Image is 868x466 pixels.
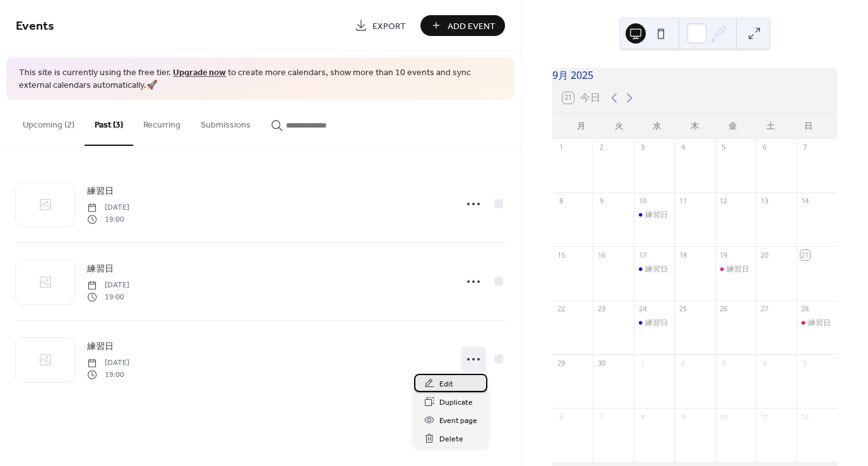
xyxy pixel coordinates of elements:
[759,412,769,421] div: 11
[556,358,566,367] div: 29
[713,114,751,139] div: 金
[19,67,502,92] span: This site is currently using the free tier. to create more calendars, show more than 10 events an...
[87,291,129,302] span: 19:00
[719,196,728,206] div: 12
[87,263,114,276] span: 練習日
[439,378,453,391] span: Edit
[751,114,789,139] div: 土
[678,250,687,260] div: 18
[719,358,728,367] div: 3
[634,210,674,220] div: 練習日
[87,185,114,198] span: 練習日
[719,412,728,421] div: 10
[800,412,810,421] div: 12
[638,358,647,367] div: 1
[800,250,810,260] div: 21
[439,414,477,427] span: Event page
[759,196,769,206] div: 13
[759,358,769,367] div: 4
[556,412,566,421] div: 6
[800,358,810,367] div: 5
[678,358,687,367] div: 2
[759,304,769,314] div: 27
[645,318,668,328] div: 練習日
[800,143,810,152] div: 7
[678,143,687,152] div: 4
[797,318,837,328] div: 練習日
[85,100,133,146] button: Past (3)
[638,250,647,260] div: 17
[638,304,647,314] div: 24
[173,64,226,81] a: Upgrade now
[556,143,566,152] div: 1
[759,143,769,152] div: 6
[87,357,129,369] span: [DATE]
[345,15,415,36] a: Export
[562,114,600,139] div: 月
[597,412,606,421] div: 7
[597,358,606,367] div: 30
[759,250,769,260] div: 20
[552,68,837,83] div: 9月 2025
[719,143,728,152] div: 5
[638,196,647,206] div: 10
[600,114,638,139] div: 火
[87,280,129,291] span: [DATE]
[634,318,674,328] div: 練習日
[439,433,463,446] span: Delete
[719,250,728,260] div: 19
[808,318,831,328] div: 練習日
[87,261,114,276] a: 練習日
[800,304,810,314] div: 28
[638,412,647,421] div: 8
[634,264,674,275] div: 練習日
[448,20,496,33] span: Add Event
[87,369,129,380] span: 19:00
[133,100,191,145] button: Recurring
[556,196,566,206] div: 8
[16,14,54,39] span: Events
[87,202,129,213] span: [DATE]
[372,20,406,33] span: Export
[13,100,85,145] button: Upcoming (2)
[597,196,606,206] div: 9
[87,184,114,198] a: 練習日
[87,340,114,354] span: 練習日
[597,250,606,260] div: 16
[556,304,566,314] div: 22
[556,250,566,260] div: 15
[678,304,687,314] div: 25
[678,196,687,206] div: 11
[727,264,749,275] div: 練習日
[715,264,756,275] div: 練習日
[597,304,606,314] div: 23
[719,304,728,314] div: 26
[638,114,676,139] div: 水
[87,213,129,225] span: 19:00
[800,196,810,206] div: 14
[678,412,687,421] div: 9
[645,264,668,275] div: 練習日
[439,396,473,409] span: Duplicate
[191,100,261,145] button: Submissions
[638,143,647,152] div: 3
[597,143,606,152] div: 2
[645,210,668,220] div: 練習日
[87,339,114,354] a: 練習日
[676,114,714,139] div: 木
[789,114,827,139] div: 日
[420,15,505,36] button: Add Event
